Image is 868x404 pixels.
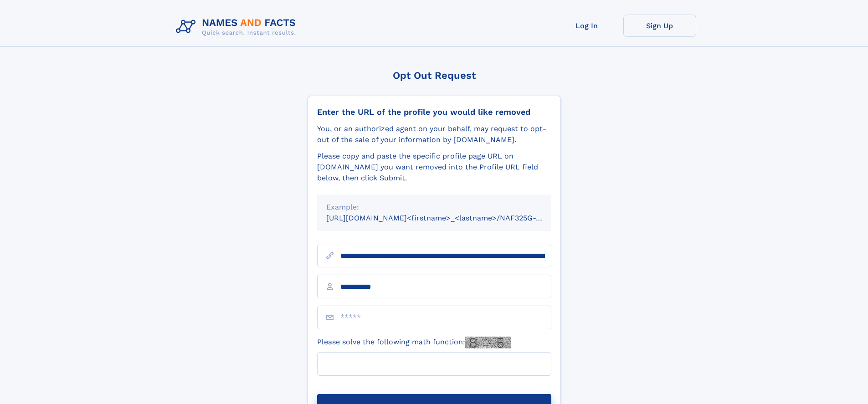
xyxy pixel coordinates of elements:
div: Example: [326,202,542,213]
label: Please solve the following math function: [317,337,511,348]
a: Log In [550,15,623,37]
div: Enter the URL of the profile you would like removed [317,107,551,117]
img: Logo Names and Facts [172,15,303,39]
div: Opt Out Request [308,70,561,81]
div: You, or an authorized agent on your behalf, may request to opt-out of the sale of your informatio... [317,123,551,145]
small: [URL][DOMAIN_NAME]<firstname>_<lastname>/NAF325G-xxxxxxxx [326,214,569,222]
div: Please copy and paste the specific profile page URL on [DOMAIN_NAME] you want removed into the Pr... [317,151,551,184]
a: Sign Up [623,15,696,37]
